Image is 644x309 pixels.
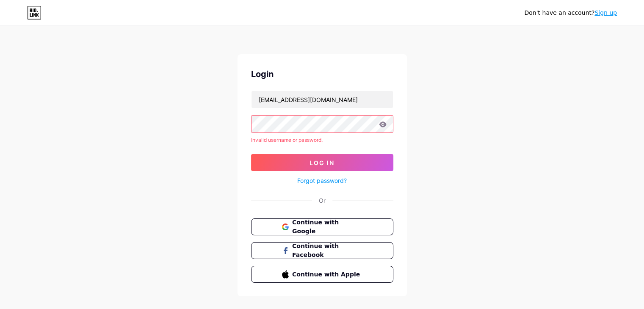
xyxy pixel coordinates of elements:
button: Log In [251,154,393,171]
button: Continue with Facebook [251,242,393,259]
div: Login [251,68,393,80]
span: Log In [310,159,334,166]
span: Continue with Apple [292,270,362,279]
button: Continue with Apple [251,266,393,283]
div: Invalid username or password. [251,136,393,144]
div: Don't have an account? [524,8,617,17]
button: Continue with Google [251,218,393,235]
span: Continue with Google [292,218,362,236]
div: Or [319,196,326,205]
a: Sign up [594,9,617,16]
a: Forgot password? [297,176,347,185]
input: Username [252,91,393,108]
span: Continue with Facebook [292,242,362,259]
